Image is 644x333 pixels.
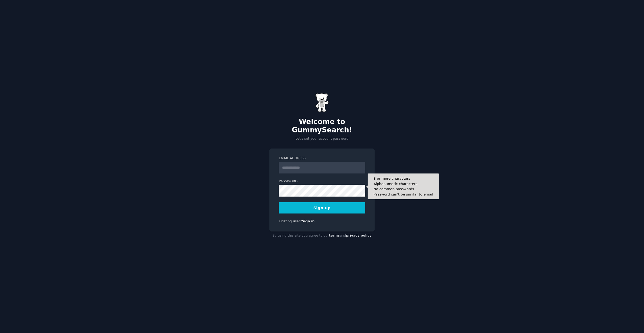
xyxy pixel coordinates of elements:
label: Email Address [279,156,365,161]
h2: Welcome to GummySearch! [269,118,375,135]
img: Gummy Bear [315,93,329,112]
span: Existing user? [279,219,302,223]
button: Sign up [279,202,365,213]
a: privacy policy [346,234,372,237]
a: Sign in [302,219,315,223]
label: Password [279,179,365,184]
div: By using this site you agree to our and [269,231,375,240]
a: terms [329,234,340,237]
p: Let's set your account password [269,136,375,141]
